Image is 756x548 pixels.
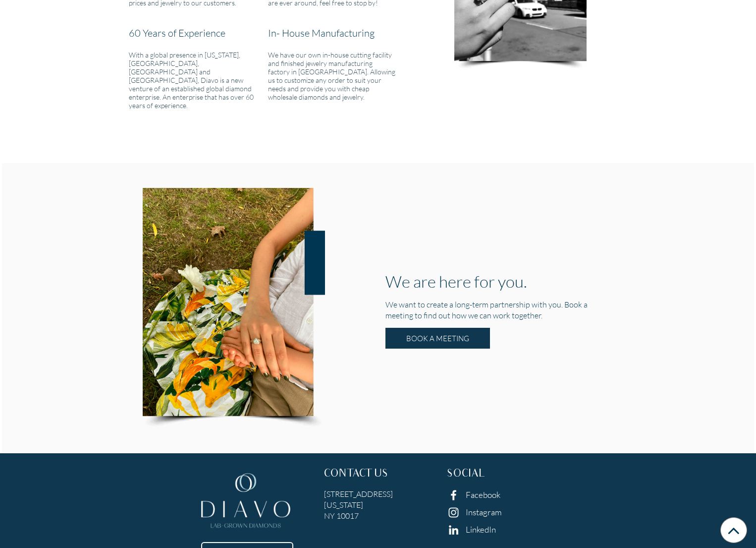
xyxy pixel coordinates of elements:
[466,524,496,535] a: LinkedIn
[324,488,432,521] h5: [STREET_ADDRESS] [US_STATE] NY 10017
[466,489,500,500] a: Facebook
[385,299,614,321] h5: We want to create a long-term partnership with you. Book a meeting to find out how we can work to...
[268,51,395,101] h6: We have our own in-house cutting facility and finished jewelry manufacturing factory in [GEOGRAPH...
[447,469,555,481] h3: SOCIAL
[385,328,490,349] a: BOOK A MEETING
[385,271,614,291] h1: We are here for you.
[447,523,460,537] img: linkedin
[129,19,264,47] h3: 60 Years of Experience
[143,188,325,428] img: we-are-here-couple
[201,469,290,536] img: footer-logo
[706,498,744,536] iframe: Drift Widget Chat Controller
[466,507,502,517] a: Instagram
[447,506,460,519] img: instagram
[324,469,432,481] h3: CONTACT US
[129,51,264,110] h6: With a global presence in [US_STATE], [GEOGRAPHIC_DATA], [GEOGRAPHIC_DATA] and [GEOGRAPHIC_DATA],...
[447,488,460,502] img: facebook
[406,334,469,343] span: BOOK A MEETING
[552,395,750,504] iframe: Drift Widget Chat Window
[268,19,395,47] h3: In- House Manufacturing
